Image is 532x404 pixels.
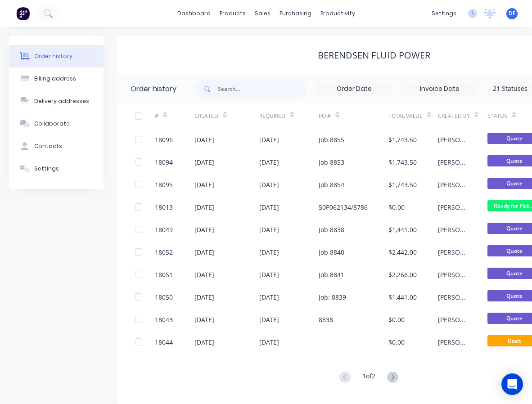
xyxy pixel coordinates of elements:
div: Order history [34,52,72,60]
div: Created [194,112,218,120]
div: Status [487,112,507,120]
div: Settings [34,165,59,173]
div: # [155,103,194,128]
div: [DATE] [194,225,214,234]
div: [PERSON_NAME] [438,292,469,302]
div: [DATE] [259,225,279,234]
div: Job 8854 [319,180,344,189]
div: [PERSON_NAME] [438,247,469,257]
div: 18052 [155,247,173,257]
div: Required [259,103,319,128]
div: 18013 [155,202,173,212]
div: $1,743.50 [388,157,417,167]
button: Delivery addresses [9,90,104,112]
div: [PERSON_NAME] [438,225,469,234]
div: $1,743.50 [388,135,417,144]
div: [DATE] [194,180,214,189]
div: [DATE] [259,270,279,279]
div: [DATE] [194,202,214,212]
div: 18049 [155,225,173,234]
div: Job 8838 [319,225,344,234]
span: DF [509,9,515,18]
div: Job 8840 [319,247,344,257]
div: [DATE] [194,157,214,167]
div: Job 8853 [319,157,344,167]
div: Job 8855 [319,135,344,144]
div: Order history [131,84,176,94]
div: PO # [319,112,331,120]
div: 18043 [155,315,173,324]
button: Order history [9,45,104,67]
div: $2,442.00 [388,247,417,257]
div: Berendsen Fluid Power [318,50,430,61]
div: [DATE] [259,180,279,189]
div: [DATE] [259,247,279,257]
div: Required [259,112,285,120]
button: Settings [9,157,104,180]
div: [PERSON_NAME] [438,180,469,189]
div: 8838 [319,315,333,324]
div: [DATE] [194,135,214,144]
div: [PERSON_NAME] [438,315,469,324]
div: Collaborate [34,120,70,128]
div: $2,266.00 [388,270,417,279]
div: [DATE] [259,157,279,167]
div: [PERSON_NAME] [438,202,469,212]
div: $0.00 [388,315,405,324]
div: Delivery addresses [34,97,89,105]
input: Invoice Date [402,82,478,96]
div: Job: 8839 [319,292,346,302]
div: Total Value [388,103,438,128]
div: Contacts [34,142,62,150]
div: [PERSON_NAME] [438,157,469,167]
button: Collaborate [9,112,104,135]
button: Billing address [9,67,104,90]
div: [DATE] [259,292,279,302]
div: # [155,112,158,120]
div: Job 8841 [319,270,344,279]
div: productivity [316,7,360,20]
div: Created [194,103,259,128]
input: Order Date [316,82,392,96]
div: 18044 [155,337,173,347]
div: [PERSON_NAME] [438,270,469,279]
div: 18050 [155,292,173,302]
div: Open Intercom Messenger [501,373,523,395]
div: $1,441.00 [388,225,417,234]
div: [DATE] [259,135,279,144]
div: Created By [438,112,470,120]
div: PO # [319,103,388,128]
div: [DATE] [194,270,214,279]
div: sales [250,7,275,20]
div: $1,441.00 [388,292,417,302]
div: Created By [438,103,487,128]
div: purchasing [275,7,316,20]
div: 18096 [155,135,173,144]
div: Billing address [34,75,76,83]
div: $0.00 [388,337,405,347]
div: [PERSON_NAME] [438,135,469,144]
div: [DATE] [194,315,214,324]
div: [DATE] [259,202,279,212]
div: 50P062134/8786 [319,202,368,212]
div: $1,743.50 [388,180,417,189]
div: 18051 [155,270,173,279]
div: products [215,7,250,20]
div: [DATE] [194,292,214,302]
img: Factory [16,7,30,20]
div: [DATE] [194,247,214,257]
div: 18095 [155,180,173,189]
button: Contacts [9,135,104,157]
input: Search... [218,80,307,98]
div: [DATE] [259,315,279,324]
div: [PERSON_NAME] [438,337,469,347]
div: Total Value [388,112,423,120]
div: [DATE] [259,337,279,347]
a: dashboard [173,7,215,20]
div: 18094 [155,157,173,167]
div: settings [427,7,461,20]
div: 1 of 2 [362,371,375,384]
div: $0.00 [388,202,405,212]
div: [DATE] [194,337,214,347]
